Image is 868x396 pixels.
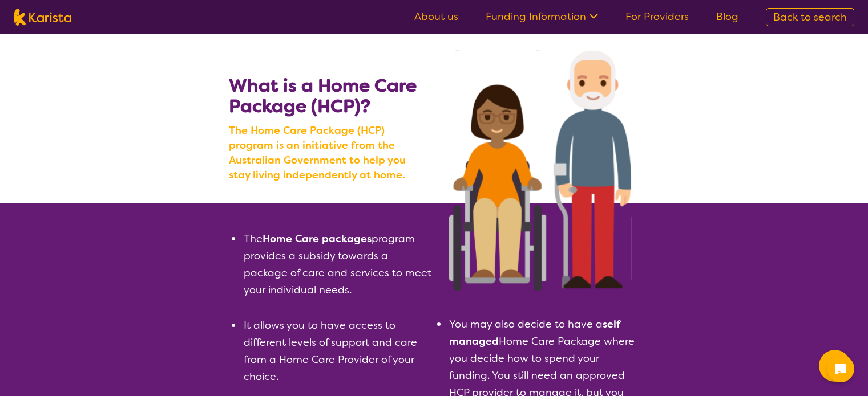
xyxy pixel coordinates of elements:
a: For Providers [625,10,689,23]
img: Search NDIS services with Karista [449,50,632,291]
button: Channel Menu [819,350,851,382]
a: Blog [716,10,738,23]
a: Back to search [766,8,854,26]
a: About us [414,10,458,23]
a: Funding Information [486,10,598,23]
li: It allows you to have access to different levels of support and care from a Home Care Provider of... [243,317,434,385]
b: Home Care packages [263,232,372,246]
b: What is a Home Care Package (HCP)? [229,74,417,118]
span: Back to search [773,10,847,24]
b: self managed [449,317,620,348]
li: The program provides a subsidy towards a package of care and services to meet your individual needs. [243,230,434,299]
img: Karista logo [14,9,71,26]
b: The Home Care Package (HCP) program is an initiative from the Australian Government to help you s... [229,123,429,182]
